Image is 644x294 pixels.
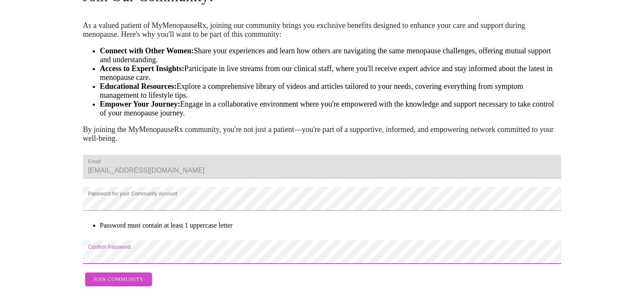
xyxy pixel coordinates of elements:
[83,125,561,143] p: By joining the MyMenopauseRx community, you're not just a patient—you're part of a supportive, in...
[100,82,561,100] li: Explore a comprehensive library of videos and articles tailored to your needs, covering everythin...
[100,64,185,73] strong: Access to Expert Insights:
[100,64,561,82] li: Participate in live streams from our clinical staff, where you'll receive expert advice and stay ...
[100,100,561,118] li: Engage in a collaborative environment where you're empowered with the knowledge and support neces...
[100,82,177,91] strong: Educational Resources:
[100,47,194,55] strong: Connect with Other Women:
[100,222,561,229] li: Password must contain at least 1 uppercase letter
[100,100,180,108] strong: Empower Your Journey:
[83,21,561,39] p: As a valued patient of MyMenopauseRx, joining our community brings you exclusive benefits designe...
[100,47,561,64] li: Share your experiences and learn how others are navigating the same menopause challenges, offerin...
[85,272,152,286] button: Join Community
[94,275,144,284] span: Join Community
